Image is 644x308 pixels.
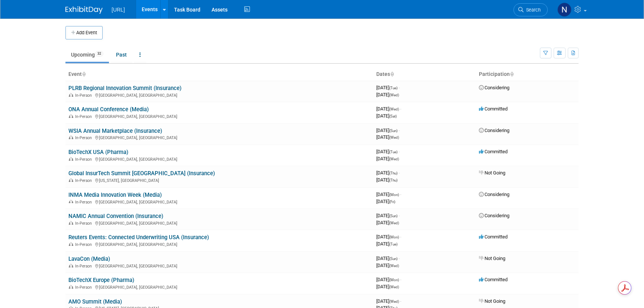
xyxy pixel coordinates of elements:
[376,263,399,268] span: [DATE]
[389,93,399,97] span: (Wed)
[82,71,86,77] a: Sort by Event Name
[68,213,163,219] a: NAMIC Annual Convention (Insurance)
[65,68,373,81] th: Event
[75,285,94,290] span: In-Person
[400,106,401,112] span: -
[68,256,110,262] a: LavaCon (Media)
[69,200,73,203] img: In-Person Event
[376,192,401,197] span: [DATE]
[75,93,94,98] span: In-Person
[399,213,400,218] span: -
[479,170,505,176] span: Not Going
[376,220,399,225] span: [DATE]
[68,170,215,177] a: Global InsurTech Summit [GEOGRAPHIC_DATA] (Insurance)
[69,114,73,118] img: In-Person Event
[68,220,370,226] div: [GEOGRAPHIC_DATA], [GEOGRAPHIC_DATA]
[389,114,397,118] span: (Sat)
[65,6,103,14] img: ExhibitDay
[68,298,122,305] a: AMO Summit (Media)
[513,3,548,16] a: Search
[557,3,571,17] img: Noah Paaymans
[376,128,400,133] span: [DATE]
[524,7,541,13] span: Search
[68,128,162,134] a: WSIA Annual Marketplace (Insurance)
[68,177,370,183] div: [US_STATE], [GEOGRAPHIC_DATA]
[68,85,181,92] a: PLRB Regional Innovation Summit (Insurance)
[389,257,397,261] span: (Sun)
[376,213,400,218] span: [DATE]
[479,149,508,154] span: Committed
[376,156,399,161] span: [DATE]
[389,264,399,268] span: (Wed)
[479,213,509,218] span: Considering
[68,192,162,198] a: INMA Media Innovation Week (Media)
[389,285,399,289] span: (Wed)
[399,128,400,133] span: -
[376,177,397,183] span: [DATE]
[389,171,397,175] span: (Thu)
[479,128,509,133] span: Considering
[389,200,395,204] span: (Fri)
[68,284,370,290] div: [GEOGRAPHIC_DATA], [GEOGRAPHIC_DATA]
[389,242,397,246] span: (Tue)
[68,156,370,162] div: [GEOGRAPHIC_DATA], [GEOGRAPHIC_DATA]
[373,68,476,81] th: Dates
[389,178,397,182] span: (Thu)
[75,264,94,269] span: In-Person
[75,114,94,119] span: In-Person
[69,285,73,289] img: In-Person Event
[389,278,399,282] span: (Mon)
[75,157,94,162] span: In-Person
[68,199,370,205] div: [GEOGRAPHIC_DATA], [GEOGRAPHIC_DATA]
[479,106,508,112] span: Committed
[68,134,370,140] div: [GEOGRAPHIC_DATA], [GEOGRAPHIC_DATA]
[376,234,401,240] span: [DATE]
[75,221,94,226] span: In-Person
[110,48,132,62] a: Past
[68,106,149,113] a: ONA Annual Conference (Media)
[399,170,400,176] span: -
[389,107,399,111] span: (Wed)
[376,298,401,304] span: [DATE]
[69,135,73,139] img: In-Person Event
[95,51,103,57] span: 32
[68,277,134,283] a: BioTechX Europe (Pharma)
[479,277,508,282] span: Committed
[479,256,505,261] span: Not Going
[376,241,397,247] span: [DATE]
[399,85,400,90] span: -
[376,134,399,140] span: [DATE]
[376,85,400,90] span: [DATE]
[65,26,103,39] button: Add Event
[479,85,509,90] span: Considering
[69,242,73,246] img: In-Person Event
[69,157,73,161] img: In-Person Event
[479,234,508,240] span: Committed
[376,170,400,176] span: [DATE]
[69,221,73,225] img: In-Person Event
[400,277,401,282] span: -
[476,68,579,81] th: Participation
[376,284,399,289] span: [DATE]
[68,149,128,155] a: BioTechX USA (Pharma)
[376,277,401,282] span: [DATE]
[75,178,94,183] span: In-Person
[399,256,400,261] span: -
[68,234,209,241] a: Reuters Events: Connected Underwriting USA (Insurance)
[400,298,401,304] span: -
[389,86,397,90] span: (Tue)
[68,92,370,98] div: [GEOGRAPHIC_DATA], [GEOGRAPHIC_DATA]
[376,92,399,97] span: [DATE]
[376,199,395,204] span: [DATE]
[389,235,399,239] span: (Mon)
[400,234,401,240] span: -
[69,264,73,267] img: In-Person Event
[376,113,397,119] span: [DATE]
[68,263,370,269] div: [GEOGRAPHIC_DATA], [GEOGRAPHIC_DATA]
[389,299,399,304] span: (Wed)
[399,149,400,154] span: -
[75,135,94,140] span: In-Person
[400,192,401,197] span: -
[65,48,109,62] a: Upcoming32
[389,157,399,161] span: (Wed)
